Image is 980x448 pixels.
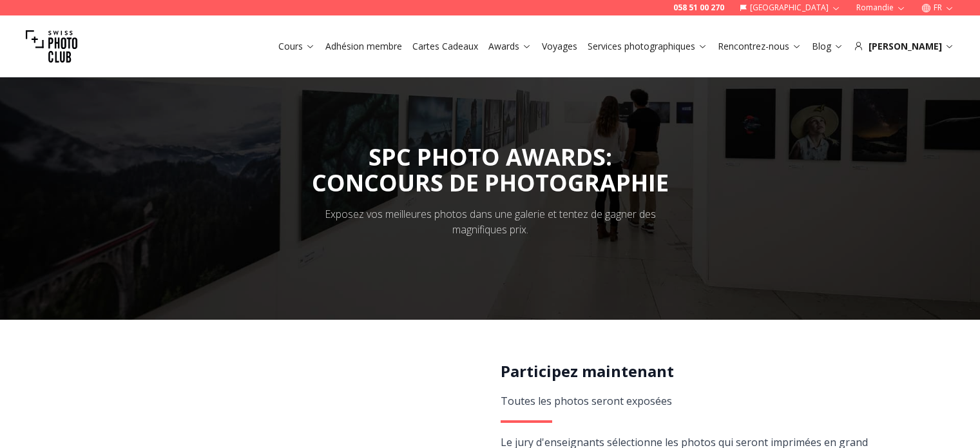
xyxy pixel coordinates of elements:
button: Cartes Cadeaux [407,37,483,55]
button: Awards [483,37,537,55]
a: 058 51 00 270 [673,3,724,13]
a: Cartes Cadeaux [412,40,478,53]
a: Cours [278,40,315,53]
div: CONCOURS DE PHOTOGRAPHIE [312,170,669,196]
a: Rencontrez-nous [718,40,802,53]
span: SPC PHOTO AWARDS: [312,141,669,196]
a: Voyages [542,40,577,53]
span: Toutes les photos seront exposées [501,394,672,408]
div: Exposez vos meilleures photos dans une galerie et tentez de gagner des magnifiques prix. [315,206,666,237]
div: [PERSON_NAME] [854,40,954,53]
button: Voyages [537,37,582,55]
a: Awards [488,40,532,53]
button: Adhésion membre [320,37,407,55]
a: Adhésion membre [325,40,402,53]
img: Swiss photo club [26,21,77,72]
h2: Participez maintenant [501,361,878,382]
a: Services photographiques [588,40,707,53]
button: Services photographiques [582,37,713,55]
button: Blog [807,37,849,55]
a: Blog [812,40,843,53]
button: Cours [273,37,320,55]
button: Rencontrez-nous [713,37,807,55]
